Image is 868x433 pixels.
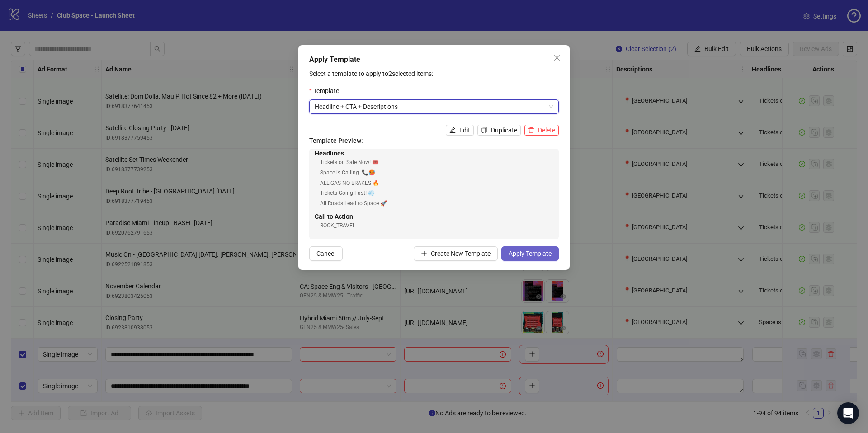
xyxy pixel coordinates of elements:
div: Tickets on Sale Now! 🎟️ [320,158,553,167]
div: All Roads Lead to Space 🚀 [320,199,553,208]
span: close [553,54,561,61]
span: Create New Template [431,250,491,257]
button: Delete [524,125,559,136]
div: Space is Calling. 📞🥵 [320,169,553,177]
span: Delete [538,127,555,134]
p: Select a template to apply to 2 selected items: [309,69,559,79]
button: Apply Template [501,246,559,261]
span: Cancel [316,250,335,257]
div: BOOK_TRAVEL [320,221,553,230]
div: Tickets Going Fast! 💨 [320,189,553,198]
strong: Call to Action [315,213,353,220]
div: ALL GAS NO BRAKES 🔥 [320,179,553,188]
strong: Headlines [315,150,344,157]
button: Cancel [309,246,343,261]
span: copy [481,127,487,133]
div: Open Intercom Messenger [837,402,859,424]
span: delete [528,127,534,133]
button: Duplicate [477,125,521,136]
span: Edit [459,127,470,134]
span: plus [421,250,427,257]
label: Template [309,86,345,96]
div: Apply Template [309,54,559,65]
span: Duplicate [491,127,517,134]
button: Edit [446,125,474,136]
button: Close [550,51,564,65]
h4: Template Preview: [309,136,559,146]
span: edit [449,127,456,133]
button: Create New Template [414,246,498,261]
span: Apply Template [509,250,552,257]
span: Headline + CTA + Descriptions [315,100,553,113]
